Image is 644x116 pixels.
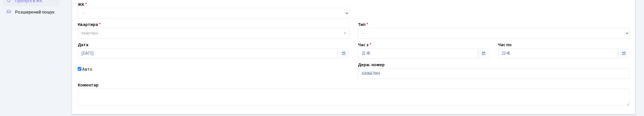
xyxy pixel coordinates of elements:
[81,30,98,36] span: Квартира
[358,41,371,48] label: Час з
[82,66,92,73] label: Авто
[78,82,99,88] label: Коментар
[3,6,59,18] a: Розширений пошук
[78,21,101,28] label: Квартира
[15,9,54,15] span: Розширений пошук
[358,68,630,79] input: АА1234АА
[358,21,368,28] label: Тип
[78,1,87,8] label: ЖК
[78,41,88,48] label: Дата
[498,41,512,48] label: Час по
[358,61,385,68] label: Держ. номер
